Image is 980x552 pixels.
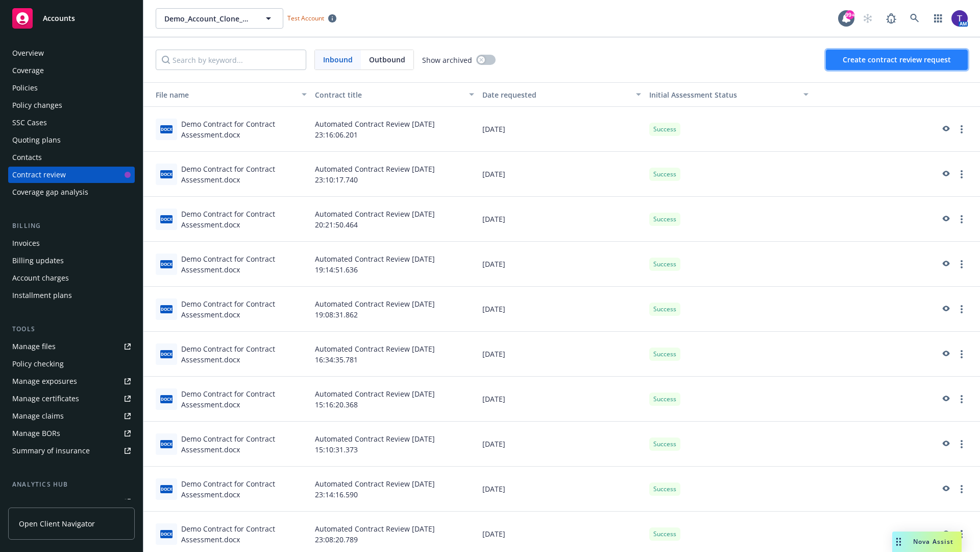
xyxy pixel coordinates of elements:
div: Manage claims [12,408,64,424]
div: Automated Contract Review [DATE] 19:08:31.862 [311,287,478,332]
span: Test Account [283,13,340,24]
a: more [955,303,968,315]
a: more [955,213,968,225]
input: Search by keyword... [156,50,306,70]
div: Invoices [12,235,40,251]
a: preview [939,393,951,405]
a: Manage certificates [8,390,135,407]
span: docx [160,170,173,178]
div: Contract title [315,89,463,100]
div: Automated Contract Review [DATE] 20:21:50.464 [311,197,478,242]
div: Demo Contract for Contract Assessment.docx [181,164,307,185]
a: Coverage [8,62,135,79]
button: Demo_Account_Clone_QA_CR_Tests_Demo [156,8,283,29]
span: Create contract review request [843,55,951,64]
div: Automated Contract Review [DATE] 23:14:16.590 [311,467,478,512]
span: docx [160,485,173,493]
div: File name [148,89,296,100]
div: Coverage [12,62,44,79]
a: Billing updates [8,252,135,269]
div: SSC Cases [12,114,47,131]
div: [DATE] [478,467,646,512]
span: Success [653,215,676,224]
span: docx [160,305,173,313]
div: Demo Contract for Contract Assessment.docx [181,119,307,140]
div: Manage BORs [12,425,60,442]
span: Success [653,485,676,494]
div: [DATE] [478,422,646,467]
div: Demo Contract for Contract Assessment.docx [181,254,307,275]
div: Automated Contract Review [DATE] 23:16:06.201 [311,107,478,152]
div: Installment plans [12,287,72,304]
a: Manage claims [8,408,135,424]
button: Create contract review request [826,50,968,70]
a: Installment plans [8,287,135,304]
a: Manage BORs [8,425,135,442]
a: preview [939,438,951,450]
span: docx [160,530,173,538]
div: Demo Contract for Contract Assessment.docx [181,433,307,455]
div: Demo Contract for Contract Assessment.docx [181,388,307,410]
div: Date requested [482,89,630,100]
button: Nova Assist [892,532,962,552]
span: Show archived [422,55,472,65]
a: Policies [8,80,135,96]
a: more [955,168,968,180]
span: Initial Assessment Status [649,90,737,100]
a: more [955,393,968,405]
a: Policy changes [8,97,135,113]
div: Manage files [12,338,56,355]
span: Accounts [43,14,75,22]
div: Contacts [12,149,42,166]
button: Contract title [311,82,478,107]
span: docx [160,125,173,133]
div: Demo Contract for Contract Assessment.docx [181,343,307,365]
div: Automated Contract Review [DATE] 23:10:17.740 [311,152,478,197]
a: Accounts [8,4,135,33]
a: more [955,348,968,360]
span: Inbound [315,50,361,70]
a: more [955,528,968,540]
span: docx [160,395,173,403]
span: Success [653,170,676,179]
span: Inbound [323,54,353,65]
div: 99+ [845,10,854,19]
div: [DATE] [478,332,646,377]
div: Policy checking [12,356,64,372]
div: Automated Contract Review [DATE] 15:10:31.373 [311,422,478,467]
span: docx [160,215,173,223]
div: Policies [12,80,38,96]
a: preview [939,213,951,225]
a: preview [939,528,951,540]
a: Summary of insurance [8,443,135,459]
a: Quoting plans [8,132,135,148]
a: Account charges [8,270,135,286]
div: Quoting plans [12,132,61,148]
img: photo [951,10,968,27]
a: preview [939,483,951,495]
span: Test Account [287,14,324,22]
a: Loss summary generator [8,494,135,510]
div: Contract review [12,167,66,183]
div: Drag to move [892,532,905,552]
a: Policy checking [8,356,135,372]
a: Contract review [8,167,135,183]
a: preview [939,168,951,180]
div: Coverage gap analysis [12,184,88,200]
a: Manage exposures [8,373,135,389]
div: Manage certificates [12,390,79,407]
a: Invoices [8,235,135,251]
div: Automated Contract Review [DATE] 16:34:35.781 [311,332,478,377]
div: Analytics hub [8,479,135,490]
a: more [955,483,968,495]
a: Coverage gap analysis [8,184,135,200]
div: Demo Contract for Contract Assessment.docx [181,209,307,230]
div: Summary of insurance [12,443,90,459]
div: Account charges [12,270,69,286]
div: Demo Contract for Contract Assessment.docx [181,478,307,500]
a: more [955,258,968,270]
span: docx [160,350,173,358]
div: Policy changes [12,97,62,113]
div: Toggle SortBy [148,89,296,100]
